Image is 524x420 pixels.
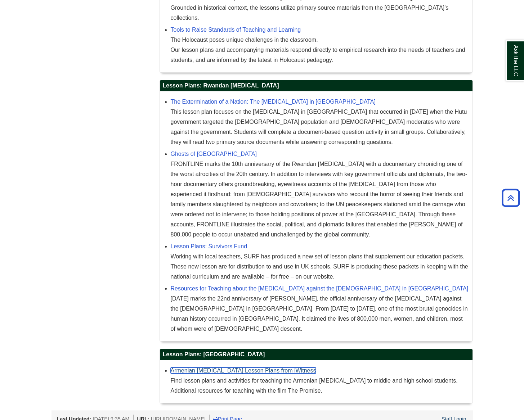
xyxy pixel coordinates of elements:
div: [DATE] marks the 22nd anniversary of [PERSON_NAME], the official anniversary of the [MEDICAL_DATA... [171,294,469,334]
a: Armenian [MEDICAL_DATA] Lesson Plans from iWitness [171,367,316,374]
div: Working with local teachers, SURF has produced a new set of lesson plans that supplement our educ... [171,252,469,282]
a: Resources for Teaching about the [MEDICAL_DATA] against the [DEMOGRAPHIC_DATA] in [GEOGRAPHIC_DATA] [171,285,469,292]
a: Back to Top [499,193,522,203]
div: Find lesson plans and activities for teaching the Armenian [MEDICAL_DATA] to middle and high scho... [171,376,469,396]
div: This lesson plan focuses on the [MEDICAL_DATA] in [GEOGRAPHIC_DATA] that occurred in [DATE] when ... [171,107,469,147]
div: The Holocaust poses unique challenges in the classroom. Our lesson plans and accompanying materia... [171,35,469,65]
a: Ghosts of [GEOGRAPHIC_DATA] [171,151,257,157]
h2: Lesson Plans: Rwandan [MEDICAL_DATA] [160,80,473,91]
a: Lesson Plans: Survivors Fund [171,243,247,249]
h2: Lesson Plans: [GEOGRAPHIC_DATA] [160,349,473,360]
a: Tools to Raise Standards of Teaching and Learning [171,27,301,33]
div: FRONTLINE marks the 10th anniversary of the Rwandan [MEDICAL_DATA] with a documentary chronicling... [171,159,469,240]
a: The Extermination of a Nation: The [MEDICAL_DATA] in [GEOGRAPHIC_DATA] [171,99,376,105]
